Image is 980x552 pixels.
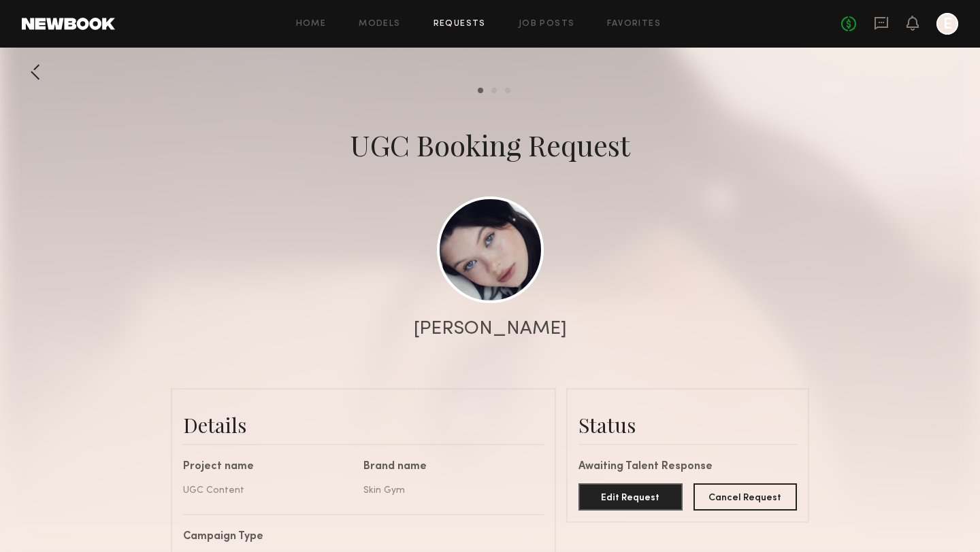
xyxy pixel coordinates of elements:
div: Status [578,411,797,438]
a: E [936,13,958,35]
a: Job Posts [519,20,575,29]
button: Edit Request [578,483,683,511]
div: UGC Content [183,483,353,498]
div: UGC Booking Request [350,126,630,164]
a: Models [359,20,400,29]
div: Campaign Type [183,532,534,542]
a: Home [296,20,327,29]
div: Details [183,411,544,438]
div: Brand name [363,462,534,472]
a: Requests [434,20,486,29]
div: Project name [183,462,353,472]
div: [PERSON_NAME] [414,320,567,339]
button: Cancel Request [693,483,798,511]
a: Favorites [607,20,661,29]
div: Skin Gym [363,483,534,498]
div: Awaiting Talent Response [578,462,797,472]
